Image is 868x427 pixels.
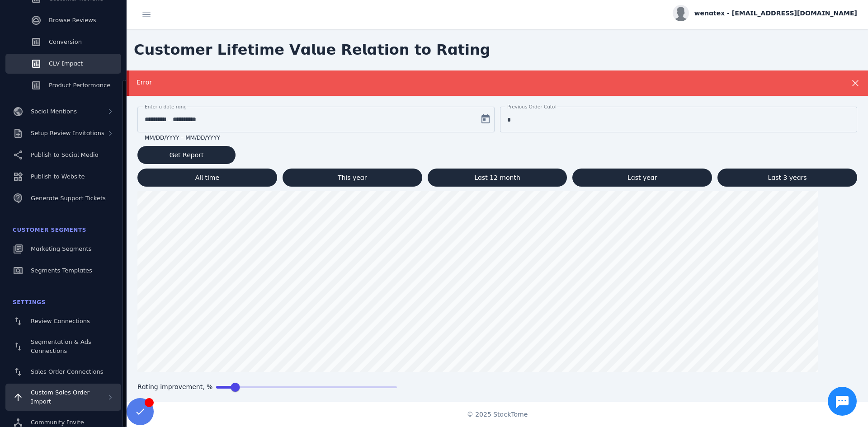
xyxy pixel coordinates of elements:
[137,383,212,390] mat-label: Rating improvement, %
[507,104,558,109] mat-label: Previous Order Cutoff
[31,419,84,426] span: Community Invite
[31,130,104,136] span: Setup Review Invitations
[31,245,91,252] span: Marketing Segments
[168,114,171,125] span: –
[145,132,220,141] mat-hint: MM/DD/YYYY – MM/DD/YYYY
[5,333,121,360] a: Segmentation & Ads Connections
[474,174,520,181] span: Last 12 month
[137,169,277,187] button: All time
[31,173,85,180] span: Publish to Website
[49,17,96,23] span: Browse Reviews
[694,9,857,18] span: wenatex - [EMAIL_ADDRESS][DOMAIN_NAME]
[31,389,90,405] span: Custom Sales Order Import
[137,146,236,164] button: Get Report
[49,82,110,89] span: Product Performance
[5,311,121,331] a: Review Connections
[5,75,121,95] a: Product Performance
[137,78,788,87] div: Error
[31,108,77,115] span: Social Mentions
[428,169,567,187] button: Last 12 month
[283,169,422,187] button: This year
[145,104,190,109] mat-label: Enter a date range
[627,174,657,181] span: Last year
[13,227,86,233] span: Customer Segments
[673,5,689,21] img: profile.jpg
[49,60,83,67] span: CLV Impact
[31,195,106,202] span: Generate Support Tickets
[127,32,498,68] span: Customer Lifetime Value Relation to Rating
[31,151,99,158] span: Publish to Social Media
[5,145,121,165] a: Publish to Social Media
[5,54,121,74] a: CLV Impact
[5,188,121,208] a: Generate Support Tickets
[5,10,121,30] a: Browse Reviews
[717,169,857,187] button: Last 3 years
[195,174,219,181] span: All time
[673,5,857,21] button: wenatex - [EMAIL_ADDRESS][DOMAIN_NAME]
[5,239,121,259] a: Marketing Segments
[13,299,46,305] span: Settings
[768,174,807,181] span: Last 3 years
[170,152,204,158] span: Get Report
[31,318,90,324] span: Review Connections
[5,362,121,382] a: Sales Order Connections
[467,410,528,419] span: © 2025 StackTome
[5,261,121,281] a: Segments Templates
[5,167,121,187] a: Publish to Website
[572,169,712,187] button: Last year
[338,174,367,181] span: This year
[31,338,91,354] span: Segmentation & Ads Connections
[31,267,92,274] span: Segments Templates
[5,32,121,52] a: Conversion
[49,38,82,45] span: Conversion
[31,368,103,375] span: Sales Order Connections
[476,110,495,128] button: Open calendar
